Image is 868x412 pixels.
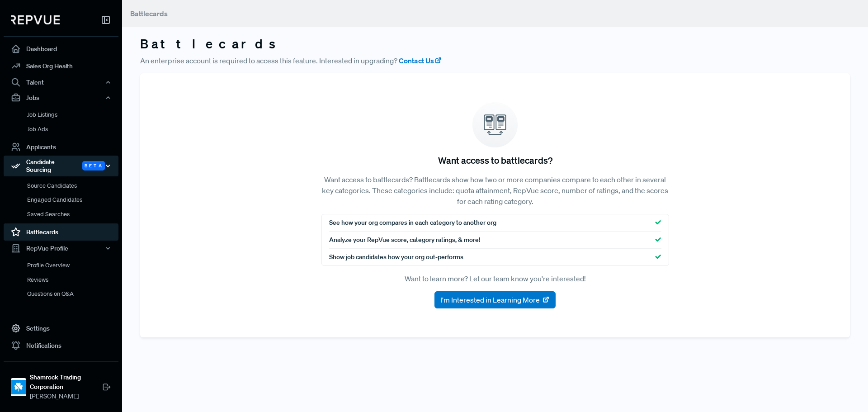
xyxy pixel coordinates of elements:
[329,252,463,262] span: Show job candidates how your org out-performs
[440,294,540,305] span: I'm Interested in Learning More
[329,218,496,227] span: See how your org compares in each category to another org
[16,207,131,222] a: Saved Searches
[438,155,552,166] h5: Want access to battlecards?
[4,40,118,57] a: Dashboard
[4,156,118,176] div: Candidate Sourcing
[4,156,118,176] button: Candidate Sourcing Beta
[4,320,118,337] a: Settings
[4,241,118,256] button: RepVue Profile
[16,122,131,137] a: Job Ads
[321,174,669,207] p: Want access to battlecards? Battlecards show how two or more companies compare to each other in s...
[16,273,131,287] a: Reviews
[4,138,118,156] a: Applicants
[329,235,480,245] span: Analyze your RepVue score, category ratings, & more!
[16,108,131,122] a: Job Listings
[4,90,118,105] button: Jobs
[4,361,118,405] a: Shamrock Trading CorporationShamrock Trading Corporation[PERSON_NAME]
[11,15,60,24] img: RepVue
[321,273,669,284] p: Want to learn more? Let our team know you're interested!
[4,223,118,241] a: Battlecards
[140,36,850,52] h3: Battlecards
[82,161,105,170] span: Beta
[140,55,850,66] p: An enterprise account is required to access this feature. Interested in upgrading?
[4,337,118,354] a: Notifications
[30,373,102,392] strong: Shamrock Trading Corporation
[16,258,131,273] a: Profile Overview
[30,392,102,401] span: [PERSON_NAME]
[16,179,131,193] a: Source Candidates
[4,57,118,75] a: Sales Org Health
[4,75,118,90] button: Talent
[434,291,556,308] button: I'm Interested in Learning More
[16,287,131,301] a: Questions on Q&A
[399,55,442,66] a: Contact Us
[16,193,131,207] a: Engaged Candidates
[11,380,26,394] img: Shamrock Trading Corporation
[130,9,168,18] span: Battlecards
